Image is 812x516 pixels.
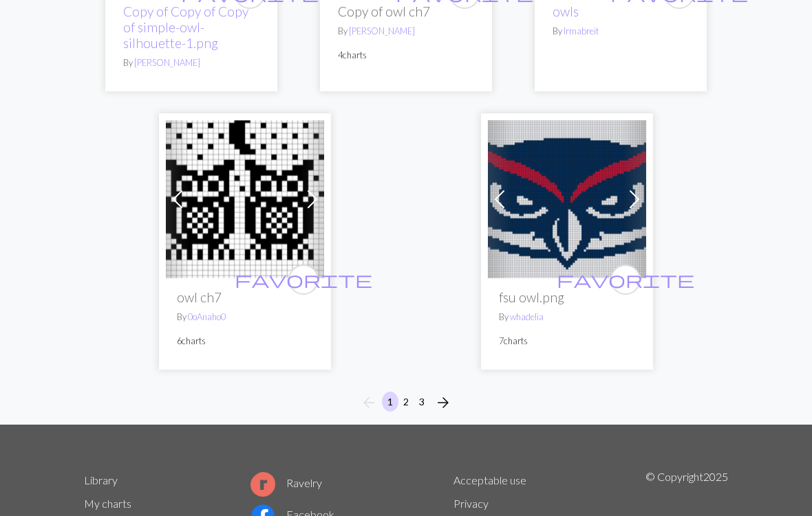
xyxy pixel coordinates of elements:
p: By [499,311,635,324]
a: Copy of Copy of Copy of simple-owl-silhouette-1.png [123,3,248,51]
h2: owl ch7 [177,289,313,305]
span: favorite [235,269,372,290]
i: favourite [235,266,372,293]
a: owl ch7 [166,191,324,204]
button: 3 [414,392,430,412]
p: 6 charts [177,335,313,348]
h2: Copy of owl ch7 [338,3,474,19]
img: owl ch7 [166,120,324,278]
nav: Page navigation [355,392,457,414]
button: Next [429,392,457,414]
a: Irmabreit [564,25,599,36]
button: 2 [398,392,414,412]
button: favourite [610,265,641,295]
span: arrow_forward [435,393,451,412]
img: Ravelry logo [250,472,275,497]
p: By [338,25,474,38]
a: Acceptable use [453,473,526,486]
button: 1 [382,392,398,412]
a: fsu owl.png [488,191,646,204]
span: favorite [557,269,694,290]
h2: fsu owl.png [499,289,635,305]
i: favourite [557,266,694,293]
a: [PERSON_NAME] [134,57,200,68]
img: fsu owl.png [488,120,646,278]
a: My charts [84,497,131,510]
button: favourite [288,265,319,295]
p: 4 charts [338,49,474,62]
a: Privacy [453,497,489,510]
p: 7 charts [499,335,635,348]
a: 0oAnaho0 [188,311,226,322]
a: owls [553,3,579,19]
p: By [123,56,259,69]
a: whadelia [510,311,544,322]
a: Ravelry [250,476,322,489]
i: Next [435,394,451,411]
a: Library [84,473,118,486]
p: By [177,311,313,324]
a: [PERSON_NAME] [349,25,415,36]
p: By [553,25,689,38]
